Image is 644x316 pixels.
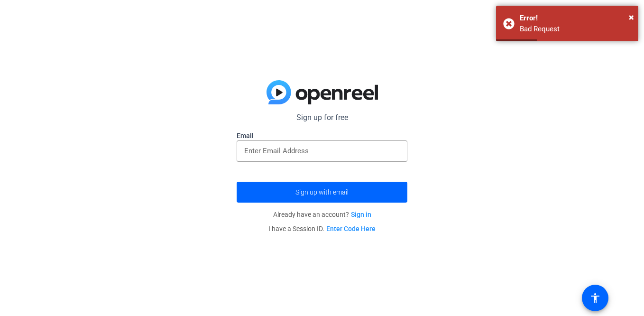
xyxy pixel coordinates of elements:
div: Error! [520,13,631,24]
img: blue-gradient.svg [267,80,378,105]
label: Email [237,131,407,140]
p: Sign up for free [237,112,407,123]
span: I have a Session ID. [268,225,376,232]
button: Sign up with email [237,182,407,203]
span: Already have an account? [273,211,371,218]
input: Enter Email Address [244,145,400,157]
a: Sign in [351,211,371,218]
div: Bad Request [520,24,631,35]
span: × [629,11,634,23]
mat-icon: accessibility [589,292,601,304]
a: Enter Code Here [326,225,376,232]
button: Close [629,10,634,24]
